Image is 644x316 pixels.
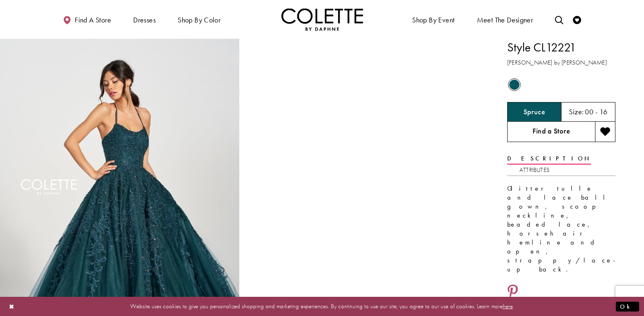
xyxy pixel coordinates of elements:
[61,8,113,31] a: Find a store
[569,107,584,116] span: Size:
[412,16,455,24] span: Shop By Event
[59,301,585,312] p: Website uses cookies to give you personalized shopping and marketing experiences. By continuing t...
[475,8,535,31] a: Meet the designer
[507,153,591,165] a: Description
[243,39,483,158] video: Style CL12221 Colette by Daphne #1 autoplay loop mute video
[75,16,111,24] span: Find a store
[503,302,513,310] a: here
[524,108,545,116] h5: Chosen color
[595,122,615,142] button: Add to wishlist
[410,8,457,31] span: Shop By Event
[281,8,363,31] img: Colette by Daphne
[507,122,595,142] a: Find a Store
[553,8,565,31] a: Toggle search
[585,108,607,116] h5: 00 - 16
[131,8,158,31] span: Dresses
[5,299,19,314] button: Close Dialog
[176,8,223,31] span: Shop by color
[477,16,533,24] span: Meet the designer
[507,39,615,56] h1: Style CL12221
[507,58,615,67] h3: [PERSON_NAME] by [PERSON_NAME]
[519,164,550,176] a: Attributes
[507,184,615,274] div: Glitter tulle and lace ball gown, scoop neckline, beaded lace, horsehair hemline and open, strapp...
[507,78,521,92] div: Spruce
[178,16,221,24] span: Shop by color
[507,77,615,93] div: Product color controls state depends on size chosen
[507,284,518,300] a: Share using Pinterest - Opens in new tab
[571,8,583,31] a: Check Wishlist
[133,16,156,24] span: Dresses
[616,301,639,312] button: Submit Dialog
[281,8,363,31] a: Visit Home Page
